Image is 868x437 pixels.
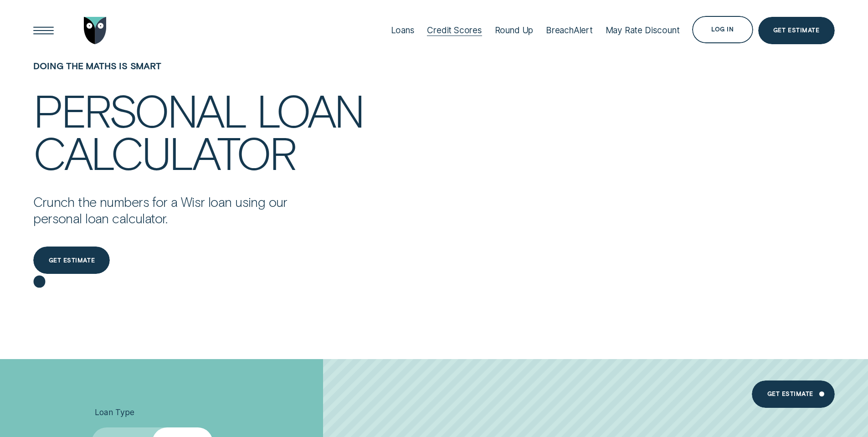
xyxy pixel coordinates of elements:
button: Open Menu [30,17,57,44]
img: Wisr [84,17,107,44]
a: Get estimate [752,380,834,408]
div: May Rate Discount [606,25,680,36]
div: Credit Scores [427,25,482,36]
div: Round Up [495,25,534,36]
div: calculator [33,131,295,173]
div: loan [257,88,364,131]
div: Personal [33,88,246,131]
h1: Doing the maths is smart [33,61,364,88]
p: Crunch the numbers for a Wisr loan using our personal loan calculator. [33,194,297,226]
span: Loan Type [95,407,134,417]
a: Get Estimate [758,17,835,44]
div: Loans [391,25,415,36]
a: Get estimate [33,247,110,274]
button: Log in [692,16,753,43]
div: BreachAlert [546,25,593,36]
h4: Personal loan calculator [33,88,364,173]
